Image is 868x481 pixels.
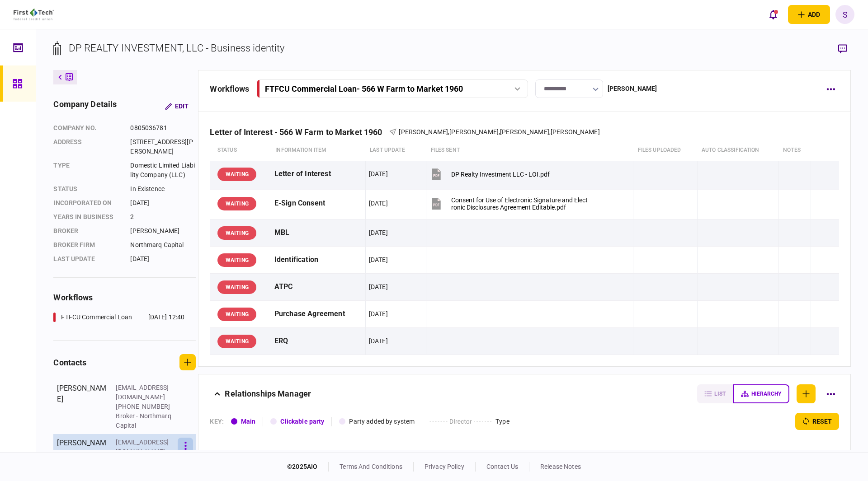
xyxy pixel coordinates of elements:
div: © 2025 AIO [287,462,329,472]
div: Broker - Northmarq Capital [116,411,175,430]
div: Northmarq Capital [130,240,196,250]
div: DP Realty Investment LLC - LOI.pdf [451,171,550,178]
a: terms and conditions [340,463,402,470]
th: Files uploaded [633,140,697,161]
div: Type [495,417,509,426]
span: [PERSON_NAME] [551,128,600,135]
div: ERQ [274,331,362,351]
div: [DATE] [369,228,388,237]
th: last update [365,140,426,161]
button: Consent for Use of Electronic Signature and Electronic Disclosures Agreement Editable.pdf [429,193,588,214]
div: company details [53,98,117,114]
span: [PERSON_NAME] [500,128,549,135]
div: contacts [53,356,86,369]
span: , [499,128,500,135]
div: Domestic Limited Liability Company (LLC) [130,161,196,180]
th: notes [778,140,811,161]
button: DP Realty Investment LLC - LOI.pdf [429,164,550,184]
a: contact us [486,463,518,470]
div: Party added by system [349,417,415,426]
div: [DATE] [369,282,388,291]
div: [PERSON_NAME] [608,84,657,93]
div: WAITING [217,226,256,240]
th: files sent [426,140,633,161]
div: ATPC [274,277,362,297]
div: Relationships Manager [225,384,311,403]
div: 0805036781 [130,123,196,133]
span: list [714,391,726,397]
img: client company logo [14,9,54,20]
div: [DATE] [369,336,388,346]
div: broker firm [53,240,121,250]
div: [DATE] [369,255,388,264]
button: FTFCU Commercial Loan- 566 W Farm to Market 1960 [257,79,528,98]
div: [STREET_ADDRESS][PERSON_NAME] [130,137,196,156]
div: workflows [210,83,249,95]
div: WAITING [217,335,256,348]
button: open adding identity options [788,5,830,24]
div: WAITING [217,197,256,210]
span: hierarchy [751,391,781,397]
div: [DATE] 12:40 [148,313,185,322]
span: , [448,128,449,135]
div: [DATE] [130,254,196,264]
div: MBL [274,223,362,243]
div: DP REALTY INVESTMENT, LLC - Business identity [69,41,284,56]
div: [PHONE_NUMBER] [116,402,175,411]
span: , [549,128,551,135]
div: address [53,137,121,156]
span: [PERSON_NAME] [399,128,448,135]
a: release notes [540,463,581,470]
div: workflows [53,291,196,304]
button: open notifications list [764,5,783,24]
div: Letter of Interest - 566 W Farm to Market 1960 [210,127,389,137]
div: [DATE] [369,309,388,318]
div: Letter of Interest [274,164,362,184]
div: WAITING [217,168,256,181]
div: Consent for Use of Electronic Signature and Electronic Disclosures Agreement Editable.pdf [451,196,588,211]
button: S [835,5,854,24]
div: FTFCU Commercial Loan [61,313,132,322]
div: In Existence [130,184,196,194]
th: status [210,140,271,161]
div: years in business [53,212,121,222]
div: Broker [53,226,121,236]
button: reset [795,413,839,430]
div: Main [241,417,256,426]
a: FTFCU Commercial Loan[DATE] 12:40 [53,313,184,322]
div: Identification [274,250,362,270]
div: [PERSON_NAME] [57,438,107,476]
span: [PERSON_NAME] [449,128,499,135]
button: list [697,384,733,403]
div: [DATE] [369,169,388,178]
div: Clickable party [280,417,324,426]
div: Purchase Agreement [274,304,362,324]
div: Type [53,161,121,180]
div: status [53,184,121,194]
div: [DATE] [130,198,196,208]
div: [EMAIL_ADDRESS][DOMAIN_NAME] [116,383,175,402]
div: [PERSON_NAME] [130,226,196,236]
div: [PERSON_NAME] [57,383,107,430]
div: company no. [53,123,121,133]
div: KEY : [210,417,224,426]
button: Edit [158,98,196,114]
div: FTFCU Commercial Loan - 566 W Farm to Market 1960 [265,84,463,93]
div: WAITING [217,280,256,294]
div: last update [53,254,121,264]
div: E-Sign Consent [274,193,362,214]
div: 2 [130,212,196,222]
div: WAITING [217,253,256,267]
div: incorporated on [53,198,121,208]
button: hierarchy [733,384,789,403]
th: auto classification [697,140,778,161]
div: [DATE] [369,199,388,208]
div: [EMAIL_ADDRESS][DOMAIN_NAME] [116,438,175,457]
a: privacy policy [425,463,464,470]
th: Information item [271,140,365,161]
div: WAITING [217,308,256,321]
